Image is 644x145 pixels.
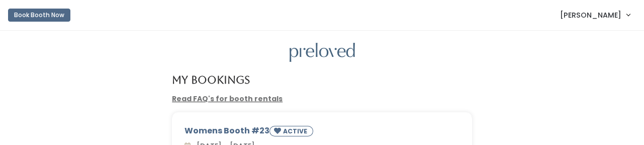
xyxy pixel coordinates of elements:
[172,94,283,104] a: Read FAQ's for booth rentals
[8,9,70,22] button: Book Booth Now
[290,43,355,62] img: preloved logo
[185,125,459,140] div: Womens Booth #23
[283,127,309,135] small: ACTIVE
[560,10,621,21] span: [PERSON_NAME]
[8,4,70,26] a: Book Booth Now
[550,4,640,26] a: [PERSON_NAME]
[172,74,250,86] h4: My Bookings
